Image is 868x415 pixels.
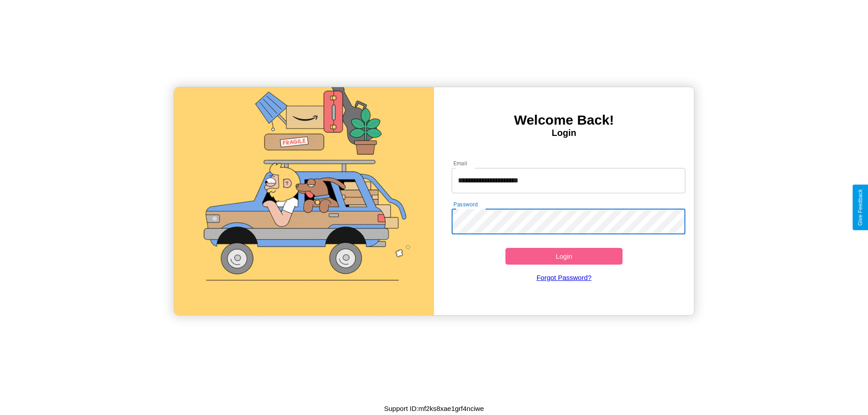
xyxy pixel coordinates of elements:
[174,87,434,315] img: gif
[453,201,477,208] label: Password
[453,159,467,167] label: Email
[434,112,694,128] h3: Welcome Back!
[447,265,681,290] a: Forgot Password?
[857,189,863,226] div: Give Feedback
[384,402,484,415] p: Support ID: mf2ks8xae1grf4nciwe
[505,248,623,265] button: Login
[434,128,694,138] h4: Login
